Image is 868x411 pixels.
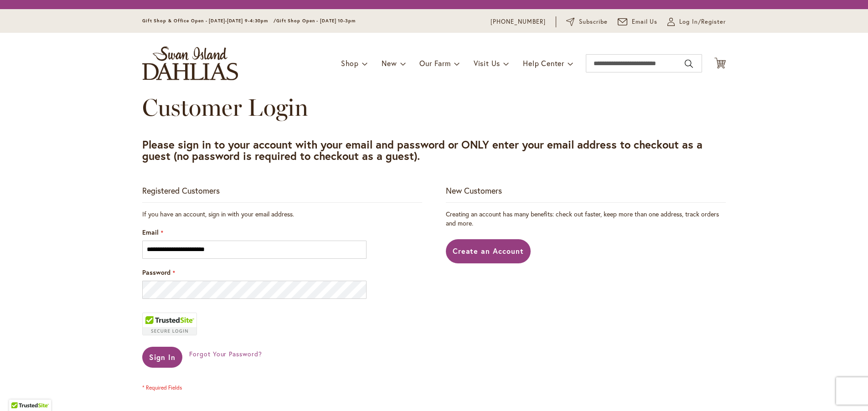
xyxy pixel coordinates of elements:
span: Our Farm [419,58,450,68]
span: Gift Shop Open - [DATE] 10-3pm [276,18,356,24]
button: Sign In [142,347,182,368]
span: Log In/Register [679,17,726,26]
a: Create an Account [446,239,531,263]
span: Email Us [632,17,658,26]
div: TrustedSite Certified [142,313,197,335]
span: Create an Account [453,246,524,256]
span: Email [142,228,159,236]
a: Email Us [618,17,658,26]
span: Subscribe [579,17,608,26]
div: If you have an account, sign in with your email address. [142,210,422,219]
a: Subscribe [566,17,608,26]
strong: Please sign in to your account with your email and password or ONLY enter your email address to c... [142,137,703,163]
span: Help Center [523,58,564,68]
span: Sign In [149,352,176,362]
span: New [382,58,397,68]
strong: New Customers [446,185,502,196]
a: store logo [142,46,238,80]
span: Password [142,268,170,277]
p: Creating an account has many benefits: check out faster, keep more than one address, track orders... [446,210,726,228]
a: [PHONE_NUMBER] [491,17,546,26]
span: Shop [341,58,359,68]
a: Log In/Register [667,17,726,26]
a: Forgot Your Password? [189,349,262,359]
span: Visit Us [474,58,500,68]
strong: Registered Customers [142,185,220,196]
span: Gift Shop & Office Open - [DATE]-[DATE] 9-4:30pm / [142,18,276,24]
button: Search [685,57,693,71]
iframe: Launch Accessibility Center [7,379,32,404]
span: Customer Login [142,93,308,122]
